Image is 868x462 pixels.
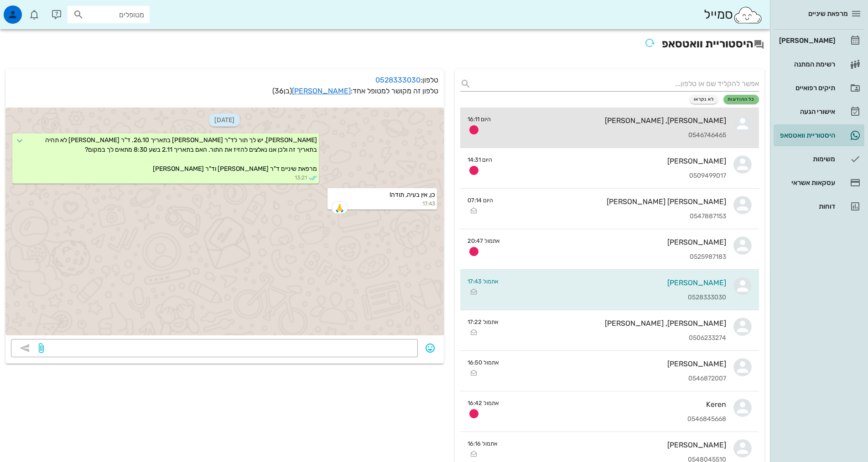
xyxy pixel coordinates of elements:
[375,76,421,84] a: 0528333030
[498,116,726,125] div: [PERSON_NAME], [PERSON_NAME]
[506,278,726,287] div: [PERSON_NAME]
[774,148,864,170] a: משימות
[774,30,864,51] a: [PERSON_NAME]
[475,77,759,91] input: אפשר להקליד שם או טלפון...
[690,95,718,104] button: לא נקראו
[777,203,835,210] div: דוחות
[774,53,864,75] a: רשימת המתנה
[774,195,864,217] a: דוחות
[505,441,726,449] div: [PERSON_NAME]
[44,136,317,173] span: [PERSON_NAME], יש לך תור לד"ר [PERSON_NAME] בתאריך 26.10. ד"ר [PERSON_NAME] לא תהיה בתאריך זה ולכ...
[506,375,726,383] div: 0546872007
[774,172,864,194] a: עסקאות אשראי
[498,132,726,139] div: 0546746465
[209,113,240,127] span: [DATE]
[468,155,492,164] small: היום 14:31
[499,157,726,165] div: [PERSON_NAME]
[468,439,498,448] small: אתמול 16:16
[500,213,726,221] div: 0547887153
[468,196,493,205] small: היום 07:14
[777,61,835,68] div: רשימת המתנה
[808,10,848,18] span: מרפאת שיניים
[506,359,726,368] div: [PERSON_NAME]
[390,191,435,199] span: כן, אין בעיה, תודה!
[694,97,714,102] span: לא נקראו
[468,236,500,245] small: אתמול 20:47
[704,5,763,25] div: סמייל
[11,86,438,97] p: טלפון זה מקושר למטופל אחד:
[777,37,835,44] div: [PERSON_NAME]
[27,7,32,13] span: תג
[777,108,835,115] div: אישורי הגעה
[468,318,499,326] small: אתמול 17:22
[733,6,763,24] img: SmileCloud logo
[295,174,307,182] span: 13:21
[507,238,726,246] div: [PERSON_NAME]
[777,179,835,186] div: עסקאות אשראי
[468,358,499,367] small: אתמול 16:50
[774,124,864,146] a: תגהיסטוריית וואטסאפ
[506,416,726,423] div: 0546845668
[272,87,292,95] span: (בן )
[777,84,835,92] div: תיקים רפואיים
[777,132,835,139] div: היסטוריית וואטסאפ
[468,277,499,286] small: אתמול 17:43
[5,35,764,55] h2: היסטוריית וואטסאפ
[774,101,864,123] a: אישורי הגעה
[506,334,726,342] div: 0506233274
[506,294,726,302] div: 0528333030
[723,95,759,104] button: כל ההודעות
[499,172,726,180] div: 0509499017
[774,77,864,99] a: תיקים רפואיים
[275,87,284,95] span: 36
[506,400,726,409] div: Keren
[292,87,351,95] a: [PERSON_NAME]
[777,155,835,163] div: משימות
[506,319,726,328] div: [PERSON_NAME], [PERSON_NAME]
[468,399,499,407] small: אתמול 16:42
[728,97,755,102] span: כל ההודעות
[500,197,726,206] div: [PERSON_NAME] [PERSON_NAME]
[11,75,438,86] p: טלפון:
[507,253,726,261] div: 0525987183
[335,205,344,212] span: 🙏
[329,200,435,208] small: 17:43
[468,115,491,123] small: היום 16:11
